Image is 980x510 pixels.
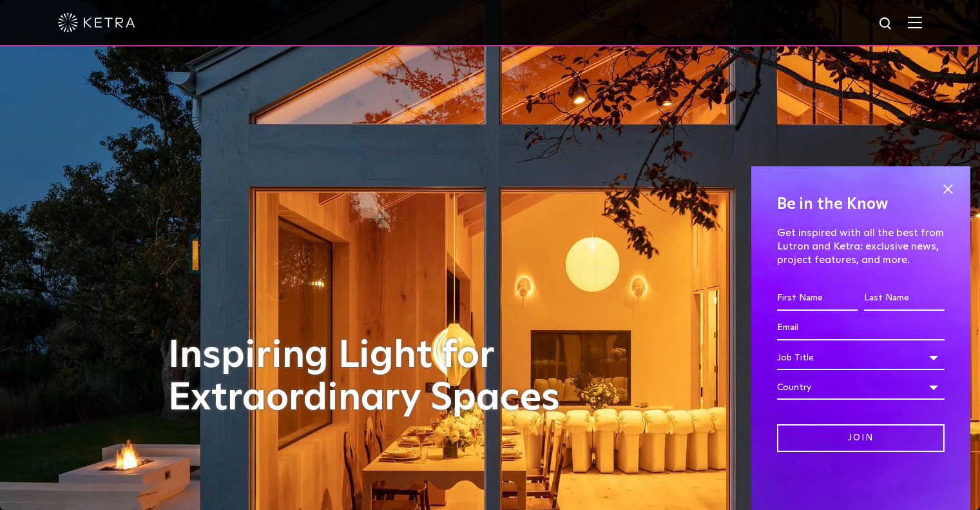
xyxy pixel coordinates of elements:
p: Get inspired with all the best from Lutron and Ketra: exclusive news, project features, and more. [777,226,945,266]
h1: Inspiring Light for Extraordinary Spaces [168,335,587,420]
div: Country [777,375,945,400]
input: Last Name [864,286,945,311]
img: search icon [878,16,894,32]
input: Email [777,316,945,340]
h4: Be in the Know [777,192,945,217]
div: Job Title [777,346,945,370]
img: Hamburger%20Nav.svg [908,16,922,28]
input: Join [777,424,945,452]
img: ketra-logo-2019-white [58,13,135,32]
input: First Name [777,286,858,311]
